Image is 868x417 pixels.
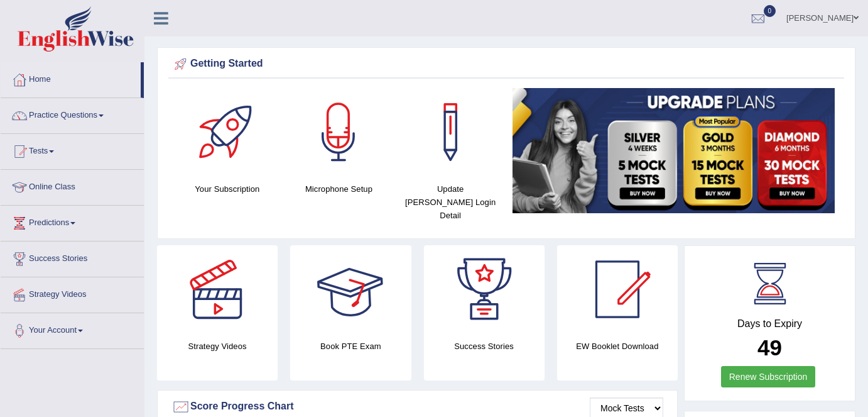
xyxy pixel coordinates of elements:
[698,318,841,330] h4: Days to Expiry
[424,340,545,353] h4: Success Stories
[178,182,277,196] h4: Your Subscription
[1,242,144,273] a: Success Stories
[157,340,278,353] h4: Strategy Videos
[1,277,144,309] a: Strategy Videos
[401,182,500,222] h4: Update [PERSON_NAME] Login Detail
[1,206,144,237] a: Predictions
[1,98,144,130] a: Practice Questions
[171,55,841,74] div: Getting Started
[1,62,141,94] a: Home
[557,340,678,353] h4: EW Booklet Download
[764,5,776,17] span: 0
[513,88,835,213] img: small5.jpg
[171,398,663,416] div: Score Progress Chart
[1,170,144,201] a: Online Class
[290,340,411,353] h4: Book PTE Exam
[1,313,144,345] a: Your Account
[290,182,389,196] h4: Microphone Setup
[721,366,816,387] a: Renew Subscription
[1,134,144,165] a: Tests
[757,335,782,360] b: 49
